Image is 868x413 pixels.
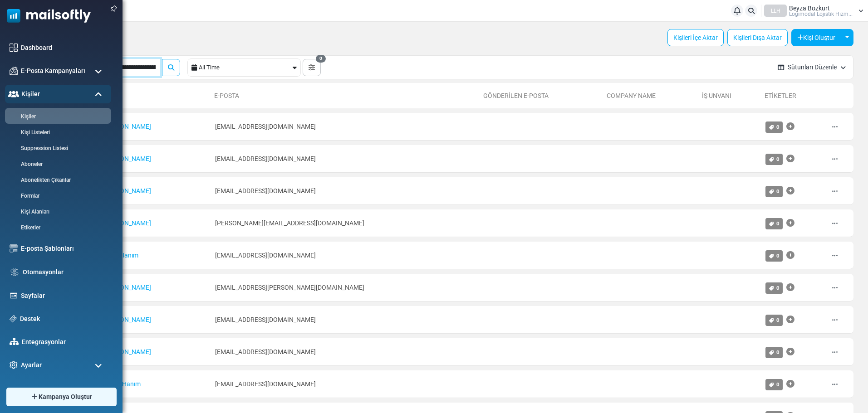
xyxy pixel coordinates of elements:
a: 0 [765,186,783,197]
a: [PERSON_NAME] [103,219,151,227]
a: Sayfalar [21,291,107,301]
a: 0 [765,154,783,165]
a: Company Name [607,92,656,99]
td: [EMAIL_ADDRESS][DOMAIN_NAME] [211,145,480,173]
a: Etiket Ekle [786,375,794,393]
a: Etiket Ekle [786,214,794,232]
img: support-icon.svg [10,315,17,322]
a: 0 [765,218,783,229]
td: [EMAIL_ADDRESS][DOMAIN_NAME] [211,177,480,205]
span: 0 [776,220,780,227]
a: Etiket Ekle [786,343,794,361]
a: 0 [765,282,783,294]
a: Etiketler [5,224,109,232]
a: Suppression Listesi [5,144,109,152]
a: Etiket Ekle [786,311,794,329]
a: Etiket Ekle [786,117,794,136]
div: All Time [199,59,291,76]
span: 0 [776,156,780,162]
a: Otomasyonlar [23,267,107,277]
span: 0 [776,124,780,130]
td: [EMAIL_ADDRESS][DOMAIN_NAME] [211,242,480,269]
span: 0 [776,381,780,388]
img: campaigns-icon.png [10,67,18,75]
a: [PERSON_NAME] [103,348,151,355]
a: Gönderilen E-Posta [483,92,549,99]
a: Kişi Alanları [5,208,109,216]
td: [EMAIL_ADDRESS][DOMAIN_NAME] [211,113,480,141]
a: İş Unvanı [702,92,731,99]
span: Logi̇modal Loji̇sti̇k Hi̇zm... [789,11,853,17]
a: LLH Beyza Bozkurt Logi̇modal Loji̇sti̇k Hi̇zm... [764,5,863,17]
img: dashboard-icon.svg [10,44,18,52]
td: [PERSON_NAME][EMAIL_ADDRESS][DOMAIN_NAME] [211,209,480,237]
a: Etiket Ekle [786,150,794,168]
a: 0 [765,379,783,390]
div: LLH [764,5,787,17]
img: email-templates-icon.svg [10,244,18,253]
a: [PERSON_NAME] [103,155,151,162]
a: 0 [765,121,783,133]
a: Kişileri Dışa Aktar [727,29,788,46]
span: 0 [776,349,780,355]
img: contacts-icon-active.svg [8,91,19,97]
span: Kişiler [21,89,40,99]
a: Etiket Ekle [786,246,794,264]
a: [PERSON_NAME] [103,187,151,194]
a: Dashboard [21,43,107,53]
a: Kişi Listeleri [5,128,109,136]
a: [PERSON_NAME] [103,284,151,291]
a: E-posta Şablonları [21,244,107,253]
button: Sütunları Düzenle [770,55,853,79]
a: Formlar [5,192,109,200]
button: 0 [303,59,321,76]
a: E-Posta [214,92,239,99]
a: Kişiler [5,112,109,121]
span: E-Posta Kampanyaları [21,66,85,76]
span: Kampanya Oluştur [39,392,92,402]
a: Etiketler [765,92,796,99]
button: Kişi Oluştur [791,29,841,46]
img: settings-icon.svg [10,361,18,369]
td: [EMAIL_ADDRESS][DOMAIN_NAME] [211,370,480,398]
a: Etiket Ekle [786,278,794,296]
span: translation missing: tr.crm_contacts.form.list_header.company_name [607,92,656,99]
a: Kişileri İçe Aktar [667,29,724,46]
img: landing_pages.svg [10,292,18,300]
img: workflow.svg [10,267,20,277]
span: Ayarlar [21,360,42,370]
a: 0 [765,250,783,262]
a: Entegrasyonlar [22,337,107,347]
a: 0 [765,347,783,358]
a: Abonelikten Çıkanlar [5,176,109,184]
a: Destek [20,314,107,324]
span: 0 [776,253,780,259]
td: [EMAIL_ADDRESS][PERSON_NAME][DOMAIN_NAME] [211,274,480,301]
a: [PERSON_NAME] [103,316,151,323]
a: Etiket Ekle [786,182,794,200]
span: 0 [776,317,780,323]
span: Beyza Bozkurt [789,5,830,11]
span: 0 [316,55,326,63]
span: 0 [776,188,780,194]
td: [EMAIL_ADDRESS][DOMAIN_NAME] [211,338,480,366]
a: Aboneler [5,160,109,168]
a: [PERSON_NAME] [103,123,151,130]
a: 0 [765,315,783,326]
td: [EMAIL_ADDRESS][DOMAIN_NAME] [211,306,480,334]
span: 0 [776,285,780,291]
